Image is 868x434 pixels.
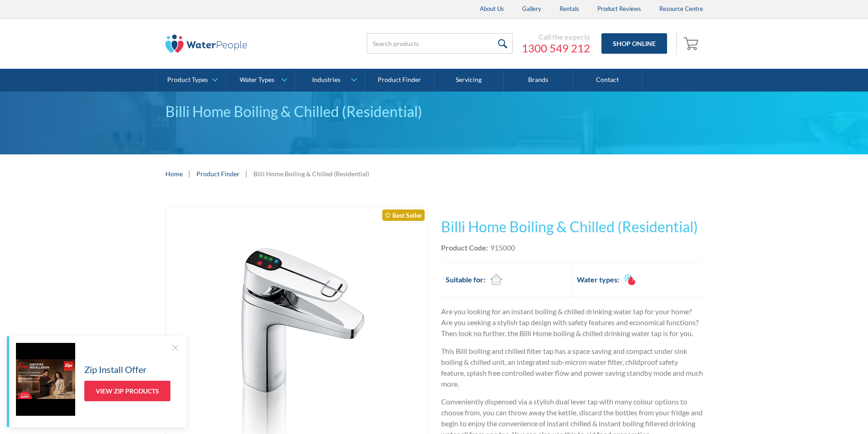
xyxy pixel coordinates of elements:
[16,343,75,416] img: Zip Install Offer
[441,216,703,238] h1: Billi Home Boiling & Chilled (Residential)
[683,36,701,51] img: shopping cart
[522,41,590,55] a: 1300 549 212
[503,69,573,92] a: Brands
[365,69,434,92] a: Product Finder
[157,69,226,92] a: Product Types
[187,168,192,179] div: |
[490,242,515,253] div: 915000
[84,363,147,376] h5: Zip Install Offer
[573,69,642,92] a: Contact
[434,69,503,92] a: Servicing
[577,274,619,285] h2: Water types:
[295,69,364,92] a: Industries
[165,101,703,123] div: Billi Home Boiling & Chilled (Residential)
[240,76,274,84] div: Water Types
[367,33,513,54] input: Search products
[441,306,703,339] p: Are you looking for an instant boiling & chilled drinking water tap for your home? Are you seekin...
[253,169,369,179] div: Billi Home Boiling & Chilled (Residential)
[84,381,170,401] a: View Zip Products
[312,76,340,84] div: Industries
[165,169,183,179] a: Home
[522,32,590,41] div: Call the experts
[446,274,485,285] h2: Suitable for:
[196,169,240,179] a: Product Finder
[382,209,425,221] div: Best Seller
[441,243,488,252] strong: Product Code:
[244,168,249,179] div: |
[165,35,247,53] img: The Water People
[441,346,703,389] p: This Billi boiling and chilled filter tap has a space saving and compact under sink boiling & chi...
[713,291,868,400] iframe: podium webchat widget prompt
[777,388,868,434] iframe: podium webchat widget bubble
[226,69,295,92] a: Water Types
[681,33,703,55] a: Open empty cart
[601,33,667,54] a: Shop Online
[167,76,208,84] div: Product Types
